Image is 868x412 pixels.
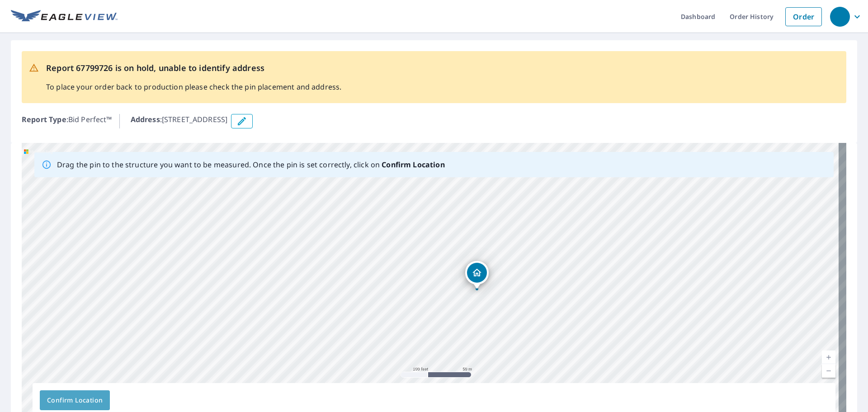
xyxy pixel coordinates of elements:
b: Confirm Location [382,160,444,170]
p: : Bid Perfect™ [22,114,112,128]
a: Order [785,7,822,26]
a: Current Level 18, Zoom In [822,350,835,364]
p: Drag the pin to the structure you want to be measured. Once the pin is set correctly, click on [57,159,445,170]
b: Report Type [22,114,66,124]
a: Current Level 18, Zoom Out [822,364,835,378]
p: To place your order back to production please check the pin placement and address. [46,81,341,92]
p: Report 67799726 is on hold, unable to identify address [46,62,341,74]
b: Address [131,114,160,124]
button: Confirm Location [40,390,110,410]
p: : [STREET_ADDRESS] [131,114,228,128]
img: EV Logo [11,10,118,24]
div: Dropped pin, building 1, Residential property, 16300 County Road 448 Mount Dora, FL 32757 [465,261,489,289]
span: Confirm Location [47,395,103,406]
